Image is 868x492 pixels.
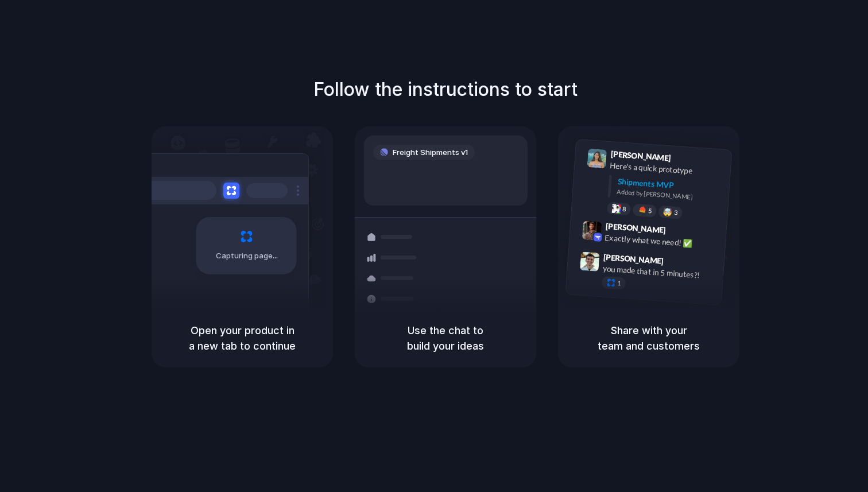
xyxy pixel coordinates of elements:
div: Exactly what we need! ✅ [604,231,719,251]
span: [PERSON_NAME] [610,148,671,164]
div: 🤯 [663,208,673,216]
h5: Use the chat to build your ideas [369,323,522,354]
span: 9:42 AM [669,225,693,239]
span: [PERSON_NAME] [605,219,666,236]
span: 8 [622,206,626,212]
div: Added by [PERSON_NAME] [617,187,722,204]
div: Shipments MVP [617,175,723,194]
span: Capturing page [216,250,280,262]
span: 3 [674,209,678,215]
div: you made that in 5 minutes?! [602,262,717,282]
h1: Follow the instructions to start [313,76,578,103]
span: [PERSON_NAME] [603,250,664,267]
span: Freight Shipments v1 [393,147,468,158]
span: 5 [648,207,652,214]
h5: Share with your team and customers [572,323,726,354]
div: Here's a quick prototype [610,159,724,179]
span: 9:47 AM [667,256,691,270]
span: 9:41 AM [675,153,698,166]
h5: Open your product in a new tab to continue [165,323,319,354]
span: 1 [617,280,621,286]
